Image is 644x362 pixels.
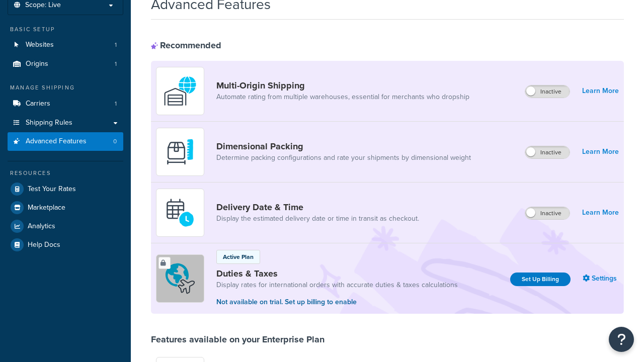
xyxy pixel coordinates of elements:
span: Scope: Live [25,1,61,10]
li: Advanced Features [8,132,123,151]
a: Shipping Rules [8,114,123,132]
span: 1 [115,41,117,49]
div: Recommended [151,40,221,51]
p: Not available on trial. Set up billing to enable [216,297,458,308]
span: Help Docs [28,241,60,249]
a: Help Docs [8,236,123,254]
a: Advanced Features0 [8,132,123,151]
a: Analytics [8,217,123,235]
span: Carriers [26,100,50,108]
a: Test Your Rates [8,180,123,198]
label: Inactive [525,146,570,158]
a: Duties & Taxes [216,268,458,279]
a: Display the estimated delivery date or time in transit as checkout. [216,214,419,224]
li: Origins [8,55,123,73]
span: 1 [115,60,117,68]
p: Active Plan [223,252,254,261]
span: Marketplace [28,204,65,212]
span: Advanced Features [26,137,87,146]
label: Inactive [525,207,570,219]
a: Websites1 [8,36,123,54]
a: Learn More [582,206,619,220]
a: Automate rating from multiple warehouses, essential for merchants who dropship [216,92,469,102]
img: DTVBYsAAAAAASUVORK5CYII= [163,134,198,169]
img: WatD5o0RtDAAAAAElFTkSuQmCC [163,73,198,109]
span: Origins [26,60,48,68]
button: Open Resource Center [609,327,634,352]
a: Carriers1 [8,95,123,113]
a: Learn More [582,84,619,98]
a: Marketplace [8,199,123,217]
a: Set Up Billing [510,273,571,286]
a: Dimensional Packing [216,141,471,152]
span: 0 [113,137,117,146]
img: gfkeb5ejjkALwAAAABJRU5ErkJggg== [163,195,198,230]
a: Multi-Origin Shipping [216,80,469,91]
div: Manage Shipping [8,83,123,92]
li: Websites [8,36,123,54]
span: Websites [26,41,54,49]
a: Delivery Date & Time [216,202,419,213]
li: Carriers [8,95,123,113]
span: Test Your Rates [28,185,76,194]
span: Analytics [28,222,55,231]
a: Settings [583,271,619,286]
span: 1 [115,100,117,108]
label: Inactive [525,85,570,98]
a: Display rates for international orders with accurate duties & taxes calculations [216,280,458,290]
div: Features available on your Enterprise Plan [151,334,325,345]
a: Learn More [582,145,619,159]
div: Resources [8,169,123,177]
a: Origins1 [8,55,123,73]
div: Basic Setup [8,25,123,34]
span: Shipping Rules [26,119,72,127]
a: Determine packing configurations and rate your shipments by dimensional weight [216,153,471,163]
